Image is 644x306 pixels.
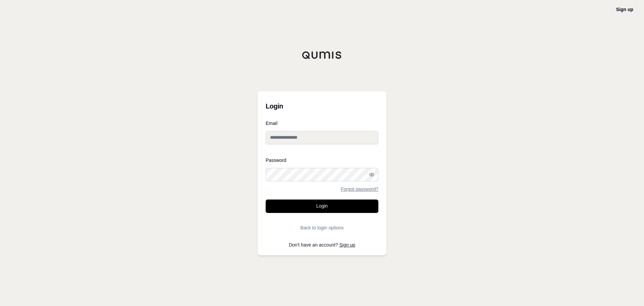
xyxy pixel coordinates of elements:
[302,51,342,59] img: Qumis
[266,221,378,234] button: Back to login options
[616,7,633,12] a: Sign up
[266,99,378,113] h3: Login
[266,200,378,213] button: Login
[266,121,378,126] label: Email
[341,187,378,191] a: Forgot password?
[266,158,378,163] label: Password
[266,243,378,247] p: Don't have an account?
[339,242,355,248] a: Sign up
